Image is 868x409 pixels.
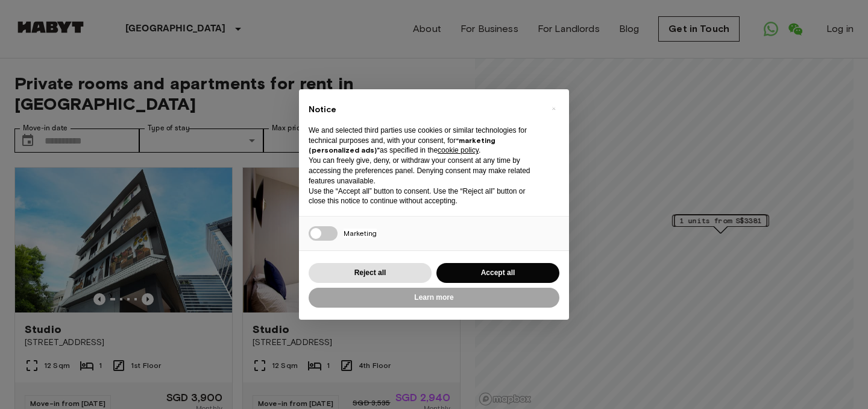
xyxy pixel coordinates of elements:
[309,136,495,155] strong: “marketing (personalized ads)”
[438,146,479,154] a: cookie policy
[436,263,559,283] button: Accept all
[309,186,540,207] p: Use the “Accept all” button to consent. Use the “Reject all” button or close this notice to conti...
[552,101,556,116] span: ×
[309,156,540,186] p: You can freely give, deny, or withdraw your consent at any time by accessing the preferences pane...
[344,229,377,238] span: Marketing
[309,104,540,116] h2: Notice
[309,288,559,308] button: Learn more
[309,263,432,283] button: Reject all
[544,99,563,118] button: Close this notice
[309,125,540,156] p: We and selected third parties use cookies or similar technologies for technical purposes and, wit...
